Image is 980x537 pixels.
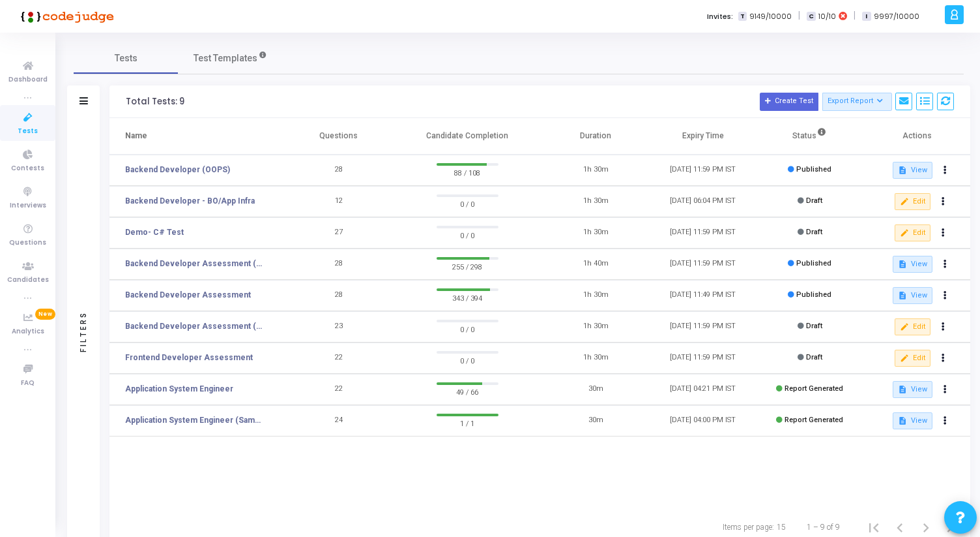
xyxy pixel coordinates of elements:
[392,118,542,155] th: Candidate Completion
[194,52,257,65] span: Test Templates
[542,186,649,217] td: 1h 30m
[18,126,38,137] span: Tests
[898,166,907,175] mat-icon: description
[437,291,498,304] span: 343 / 394
[285,217,392,249] td: 27
[12,326,44,337] span: Analytics
[109,118,285,155] th: Name
[785,416,843,424] span: Report Generated
[542,155,649,186] td: 1h 30m
[11,163,44,174] span: Contests
[285,280,392,311] td: 28
[893,412,932,429] button: View
[285,405,392,437] td: 24
[125,258,265,269] a: Backend Developer Assessment (C# & .Net)
[7,275,49,286] span: Candidates
[542,343,649,374] td: 1h 30m
[738,12,747,22] span: T
[285,343,392,374] td: 22
[115,52,137,65] span: Tests
[806,322,822,330] span: Draft
[757,118,863,155] th: Status
[895,318,930,335] button: Edit
[125,195,255,207] a: Backend Developer - BO/App Infra
[806,228,822,236] span: Draft
[437,166,498,179] span: 88 / 108
[125,320,265,332] a: Backend Developer Assessment (C# & .Net)
[78,260,89,403] div: Filters
[285,186,392,217] td: 12
[806,353,822,361] span: Draft
[796,165,831,174] span: Published
[437,228,498,241] span: 0 / 0
[285,249,392,280] td: 28
[898,291,907,300] mat-icon: description
[125,289,251,301] a: Backend Developer Assessment
[649,186,756,217] td: [DATE] 06:04 PM IST
[874,11,919,22] span: 9997/10000
[9,238,46,249] span: Questions
[285,118,392,155] th: Questions
[900,228,909,238] mat-icon: edit
[854,9,856,23] span: |
[8,74,48,85] span: Dashboard
[542,280,649,311] td: 1h 30m
[893,381,932,398] button: View
[285,374,392,405] td: 22
[895,193,930,210] button: Edit
[437,322,498,335] span: 0 / 0
[542,405,649,437] td: 30m
[862,12,871,22] span: I
[863,118,970,155] th: Actions
[437,416,498,429] span: 1 / 1
[806,196,822,205] span: Draft
[796,259,831,268] span: Published
[807,12,815,22] span: C
[898,385,907,394] mat-icon: description
[649,249,756,280] td: [DATE] 11:59 PM IST
[895,350,930,367] button: Edit
[649,155,756,186] td: [DATE] 11:59 PM IST
[649,405,756,437] td: [DATE] 04:00 PM IST
[649,118,756,155] th: Expiry Time
[285,155,392,186] td: 28
[898,260,907,269] mat-icon: description
[785,384,843,393] span: Report Generated
[900,354,909,363] mat-icon: edit
[16,3,114,29] img: logo
[649,343,756,374] td: [DATE] 11:59 PM IST
[818,11,836,22] span: 10/10
[900,197,909,206] mat-icon: edit
[893,162,932,179] button: View
[649,374,756,405] td: [DATE] 04:21 PM IST
[798,9,800,23] span: |
[125,414,265,426] a: Application System Engineer (Sample Test)
[777,521,786,533] div: 15
[723,521,774,533] div: Items per page:
[542,374,649,405] td: 30m
[649,217,756,249] td: [DATE] 11:59 PM IST
[707,11,733,22] label: Invites:
[542,217,649,249] td: 1h 30m
[807,521,840,533] div: 1 – 9 of 9
[125,164,230,176] a: Backend Developer (OOPS)
[796,290,831,299] span: Published
[822,93,892,111] button: Export Report
[125,226,184,238] a: Demo- C# Test
[898,416,907,425] mat-icon: description
[542,118,649,155] th: Duration
[760,93,818,111] button: Create Test
[125,383,233,395] a: Application System Engineer
[893,256,932,273] button: View
[542,311,649,343] td: 1h 30m
[649,311,756,343] td: [DATE] 11:59 PM IST
[749,11,792,22] span: 9149/10000
[649,280,756,311] td: [DATE] 11:49 PM IST
[893,287,932,304] button: View
[126,97,184,107] div: Total Tests: 9
[35,309,55,320] span: New
[542,249,649,280] td: 1h 40m
[437,354,498,367] span: 0 / 0
[900,322,909,331] mat-icon: edit
[437,260,498,273] span: 255 / 298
